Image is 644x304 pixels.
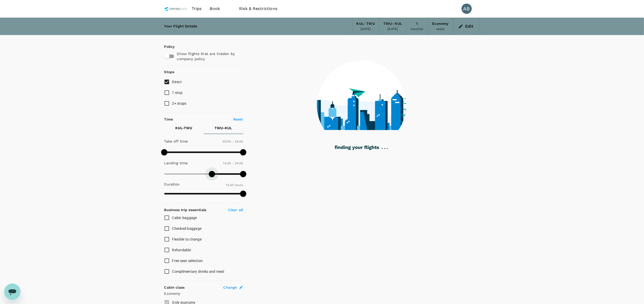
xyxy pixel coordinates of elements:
p: Policy [164,44,169,49]
img: Control Union Malaysia Sdn. Bhd. [164,3,188,14]
span: Direct [172,80,182,84]
p: Landing time [164,160,188,166]
span: Complimentary drinks and meal [172,269,224,274]
p: KUL - TWU [176,125,192,131]
span: Book [210,6,220,12]
span: Flexible to change [172,237,202,241]
div: traveller [411,27,424,32]
p: TWU - KUL [215,125,232,131]
span: 1 stop [172,91,183,95]
span: Refundable [172,248,191,252]
p: Economy [164,291,243,296]
div: KUL - TWU [356,21,375,27]
span: 14:30 - 24:00 [223,161,243,165]
p: Take off time [164,139,188,144]
div: [DATE] [361,27,371,32]
button: Edit [457,22,476,30]
p: Clear all [228,207,243,212]
g: . [382,148,383,149]
g: finding your flights [335,146,379,150]
div: seats [436,27,445,32]
div: AB [462,4,472,14]
span: Trips [192,6,202,12]
strong: Stops [164,70,175,74]
span: Cabin baggage [172,216,197,220]
g: . [387,148,388,149]
p: Duration [164,182,180,187]
p: Reset [233,117,243,122]
p: Show flights that are hidden by company policy [177,51,240,61]
span: 00:00 - 24:00 [223,140,243,143]
g: . [384,148,385,149]
div: Economy [432,21,448,27]
div: [DATE] [388,27,398,32]
span: Checked baggage [172,226,202,231]
span: Risk & Restrictions [239,6,277,12]
div: 1 [416,21,418,27]
span: 13.20 hours [226,183,243,187]
span: 2+ stops [172,101,187,105]
p: Time [164,117,173,122]
strong: Business trip essentials [164,208,207,212]
div: TWU - KUL [383,21,402,27]
strong: Cabin class [164,285,185,289]
span: Free seat selection [172,259,203,263]
iframe: Button to launch messaging window [4,284,21,300]
div: Your Flight Details [164,24,197,29]
span: Change [223,285,237,290]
